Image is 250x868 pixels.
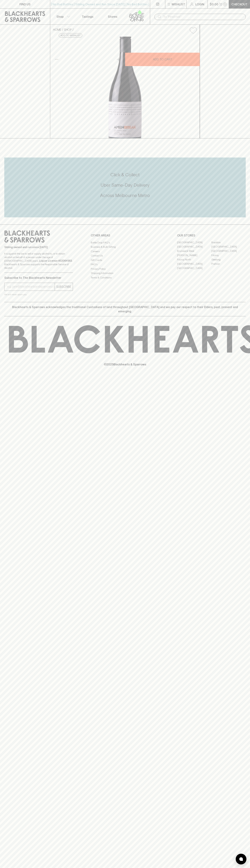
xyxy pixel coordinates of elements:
[177,245,211,249] a: [GEOGRAPHIC_DATA]
[53,28,61,31] a: HOME
[108,14,117,19] p: Stores
[91,245,159,249] a: Business & Bulk Gifting
[7,284,55,290] input: e.g. jane@blackheartsandsparrows.com.au
[195,2,204,6] p: Login
[177,266,211,270] a: [GEOGRAPHIC_DATA]
[211,245,246,249] a: [GEOGRAPHIC_DATA]
[210,2,218,6] p: $0.00
[4,193,246,198] h5: Across Melbourne Metro
[91,258,159,262] a: Gift Cards
[211,240,246,245] a: Braddon
[64,28,72,31] a: SHOP
[125,53,200,66] button: ADD TO CART
[4,252,73,270] p: It is against the law to sell or supply alcohol to, or to obtain alcohol on behalf of a person un...
[177,233,246,238] p: OUR STORES
[39,259,72,262] strong: Liquor License #32064953
[91,233,159,238] p: OTHER AREAS
[239,857,243,861] img: bubble-icon
[50,37,200,138] img: 37602.png
[7,305,243,313] p: Blackhearts & Sparrows acknowledges the traditional Custodians of land throughout [GEOGRAPHIC_DAT...
[153,57,172,61] p: ADD TO CART
[4,182,246,188] h5: Uber Same-Day Delivery
[224,3,226,5] p: 0
[91,254,159,258] a: Contact Us
[91,240,159,245] a: Bottle Drop FAQ's
[177,253,211,258] a: [PERSON_NAME]
[4,293,73,296] p: We will never spam you
[59,33,82,38] button: Add to wishlist
[50,9,75,24] button: Shop
[56,14,64,19] p: Shop
[177,249,211,253] a: Brunswick West
[231,2,247,6] p: Checkout
[211,249,246,253] a: [GEOGRAPHIC_DATA]
[211,253,246,258] a: Fitzroy
[177,262,211,266] a: [GEOGRAPHIC_DATA]
[177,240,211,245] a: [GEOGRAPHIC_DATA]
[172,2,185,6] p: Wishlist
[4,172,246,178] h5: Click & Collect
[91,275,159,280] a: Terms & Conditions
[56,285,71,289] p: SUBSCRIBE
[91,267,159,271] a: Privacy Policy
[19,2,31,6] p: FIND US
[82,14,93,19] p: Tastings
[4,276,73,280] p: Subscribe to The Blackhearts Newsletter
[75,9,100,24] a: Tastings
[4,245,73,249] p: Sibling owned and run since [DATE]
[91,271,159,275] a: Shipping Information
[211,258,246,262] a: Geelong
[177,258,211,262] a: Fitzroy North
[100,9,125,24] a: Stores
[91,249,159,253] a: Careers
[163,14,243,20] input: Try "Pinot noir"
[4,158,246,217] div: Call to action block
[55,283,73,291] button: SUBSCRIBE
[91,262,159,267] a: FAQ's
[211,262,246,266] a: Prahran
[188,26,198,35] button: Add to wishlist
